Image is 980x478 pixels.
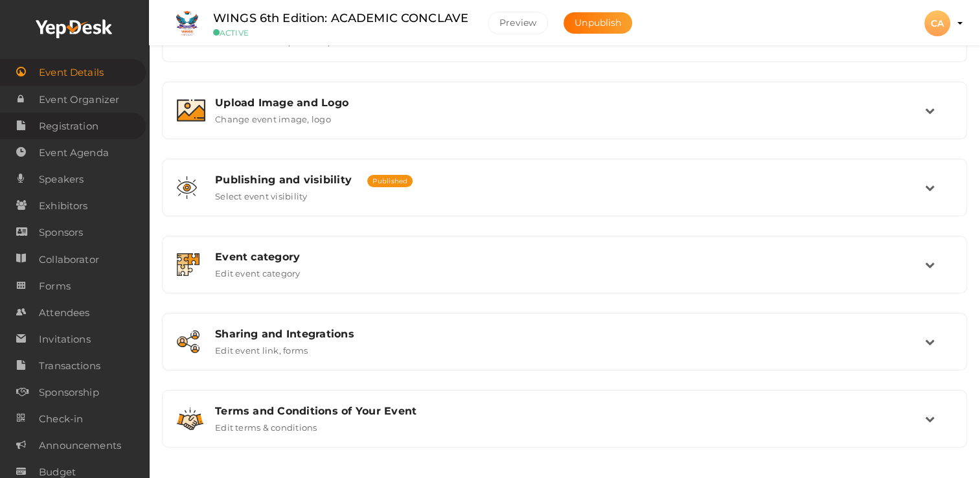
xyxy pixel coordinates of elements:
[39,166,84,192] span: Speakers
[169,192,960,204] a: Publishing and visibility Published Select event visibility
[488,12,548,34] button: Preview
[920,10,954,37] button: CA
[39,406,83,432] span: Check-in
[169,423,960,435] a: Terms and Conditions of Your Event Edit terms & conditions
[39,60,104,85] span: Event Details
[39,353,100,379] span: Transactions
[169,38,960,50] a: Event Basic Details Edit event name, location, date
[169,269,960,281] a: Event category Edit event category
[215,405,925,417] div: Terms and Conditions of Your Event
[215,109,331,124] label: Change event image, logo
[39,380,99,405] span: Sponsorship
[39,433,121,459] span: Announcements
[215,251,925,263] div: Event category
[177,99,205,122] img: image.svg
[215,340,308,356] label: Edit event link, forms
[213,9,468,28] label: WINGS 6th Edition: ACADEMIC CONCLAVE
[177,253,199,276] img: category.svg
[169,115,960,127] a: Upload Image and Logo Change event image, logo
[575,17,621,28] span: Unpublish
[174,10,200,36] img: DXCM35LR_small.png
[924,10,950,36] div: CA
[39,140,109,166] span: Event Agenda
[169,346,960,358] a: Sharing and Integrations Edit event link, forms
[215,174,352,186] span: Publishing and visibility
[177,407,203,430] img: handshake.svg
[213,28,468,38] small: ACTIVE
[177,330,199,353] img: sharing.svg
[39,300,89,326] span: Attendees
[39,220,83,245] span: Sponsors
[39,273,71,299] span: Forms
[39,247,99,273] span: Collaborator
[39,113,98,139] span: Registration
[367,175,413,187] span: Published
[215,417,317,433] label: Edit terms & conditions
[39,87,119,113] span: Event Organizer
[215,328,925,340] div: Sharing and Integrations
[39,193,87,219] span: Exhibitors
[924,17,950,29] profile-pic: CA
[215,263,301,279] label: Edit event category
[215,97,925,109] div: Upload Image and Logo
[215,186,308,201] label: Select event visibility
[177,176,197,199] img: shared-vision.svg
[39,326,91,352] span: Invitations
[564,12,632,34] button: Unpublish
